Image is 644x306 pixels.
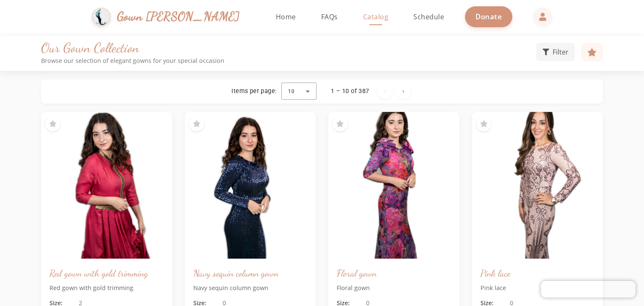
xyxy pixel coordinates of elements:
[193,267,308,279] h3: Navy sequin column gown
[480,283,595,293] p: Pink lace
[193,283,308,293] p: Navy sequin column gown
[553,47,569,57] span: Filter
[92,5,248,29] a: Gown [PERSON_NAME]
[49,267,164,279] h3: Red gown with gold trimming
[337,267,451,279] h3: Floral gown
[328,112,460,259] img: Floral gown
[41,57,536,64] p: Browse our selection of elegant gowns for your special occasion
[472,112,603,259] img: Pink lace
[475,12,502,21] span: Donate
[536,43,575,61] button: Filter
[321,12,338,21] span: FAQs
[396,84,411,99] button: Next page
[185,112,316,259] img: Navy sequin column gown
[541,281,636,298] iframe: Chatra live chat
[465,6,512,27] a: Donate
[413,12,444,21] span: Schedule
[276,12,296,21] span: Home
[92,8,111,26] img: Gown Gmach Logo
[480,267,595,279] h3: Pink lace
[363,12,389,21] span: Catalog
[117,8,240,26] span: Gown [PERSON_NAME]
[377,84,392,99] button: Previous page
[331,87,369,96] div: 1 – 10 of 387
[337,283,451,293] p: Floral gown
[231,87,276,96] div: Items per page:
[49,283,164,293] p: Red gown with gold trimming
[41,40,536,56] h1: Our Gown Collection
[41,112,172,259] img: Red gown with gold trimming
